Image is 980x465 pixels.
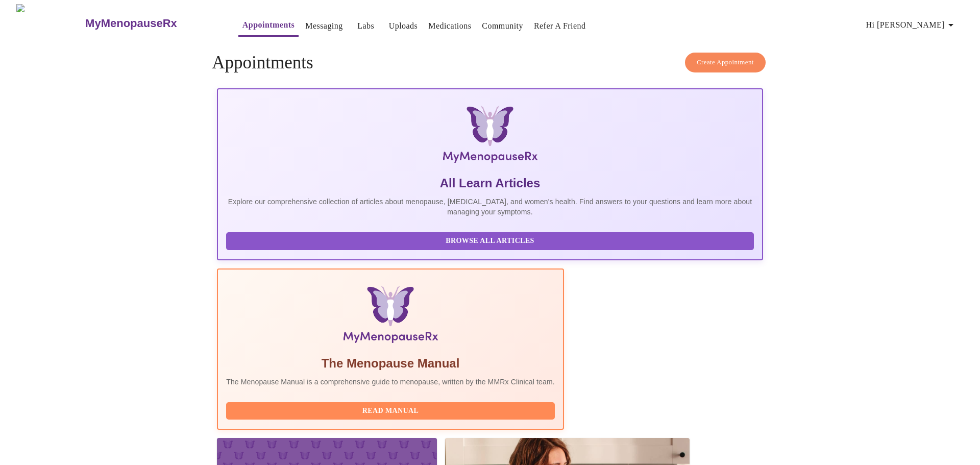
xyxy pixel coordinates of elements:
[866,18,957,32] span: Hi [PERSON_NAME]
[226,406,557,414] a: Read Manual
[357,19,374,33] a: Labs
[428,19,471,33] a: Medications
[84,6,218,41] a: MyMenopauseRx
[308,106,672,167] img: MyMenopauseRx Logo
[212,53,768,73] h4: Appointments
[530,16,590,36] button: Refer a Friend
[424,16,475,36] button: Medications
[16,4,84,42] img: MyMenopauseRx Logo
[236,405,545,418] span: Read Manual
[697,57,754,68] span: Create Appointment
[226,232,754,250] button: Browse All Articles
[226,377,555,387] p: The Menopause Manual is a comprehensive guide to menopause, written by the MMRx Clinical team.
[226,175,754,191] h5: All Learn Articles
[226,402,555,420] button: Read Manual
[236,235,744,248] span: Browse All Articles
[478,16,527,36] button: Community
[389,19,418,33] a: Uploads
[482,19,523,33] a: Community
[226,197,754,217] p: Explore our comprehensive collection of articles about menopause, [MEDICAL_DATA], and women's hea...
[350,16,382,36] button: Labs
[278,286,502,347] img: Menopause Manual
[226,355,555,372] h5: The Menopause Manual
[301,16,347,36] button: Messaging
[534,19,586,33] a: Refer a Friend
[862,15,961,35] button: Hi [PERSON_NAME]
[385,16,422,36] button: Uploads
[305,19,342,33] a: Messaging
[685,53,766,72] button: Create Appointment
[85,17,177,30] h3: MyMenopauseRx
[238,15,299,37] button: Appointments
[226,236,756,244] a: Browse All Articles
[242,18,295,32] a: Appointments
